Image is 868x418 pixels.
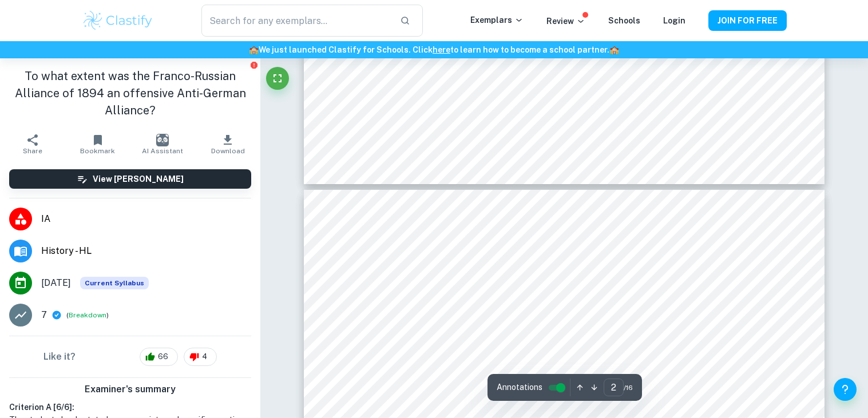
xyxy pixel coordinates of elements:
[142,147,183,155] span: AI Assistant
[497,381,542,393] span: Annotations
[41,276,71,290] span: [DATE]
[130,128,196,160] button: AI Assistant
[152,351,175,363] span: 66
[211,147,245,155] span: Download
[5,383,256,396] h6: Examiner's summary
[196,351,213,363] span: 4
[23,147,42,155] span: Share
[433,45,450,54] a: here
[156,134,169,146] img: AI Assistant
[80,147,115,155] span: Bookmark
[82,9,154,32] img: Clastify logo
[65,128,130,160] button: Bookmark
[140,348,178,366] div: 66
[93,173,184,185] h6: View [PERSON_NAME]
[546,15,585,27] p: Review
[249,45,259,54] span: 🏫
[266,67,289,90] button: Fullscreen
[2,43,866,56] h6: We just launched Clastify for Schools. Click to learn how to become a school partner.
[41,308,47,322] p: 7
[609,45,619,54] span: 🏫
[195,128,260,160] button: Download
[66,310,109,321] span: ( )
[184,348,217,366] div: 4
[470,14,524,26] p: Exemplars
[69,310,106,320] button: Breakdown
[201,5,390,37] input: Search for any exemplars...
[249,61,258,69] button: Report issue
[834,378,857,401] button: Help and Feedback
[663,16,685,25] a: Login
[41,244,251,258] span: History - HL
[80,277,149,289] span: Current Syllabus
[80,277,149,289] div: This exemplar is based on the current syllabus. Feel free to refer to it for inspiration/ideas wh...
[9,401,251,413] h6: Criterion A [ 6 / 6 ]:
[41,212,251,226] span: IA
[624,383,633,393] span: / 16
[9,67,251,119] h1: To what extent was the Franco-Russian Alliance of 1894 an offensive Anti-German Alliance?
[9,169,251,189] button: View [PERSON_NAME]
[608,16,640,25] a: Schools
[43,350,76,364] h6: Like it?
[708,10,787,31] button: JOIN FOR FREE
